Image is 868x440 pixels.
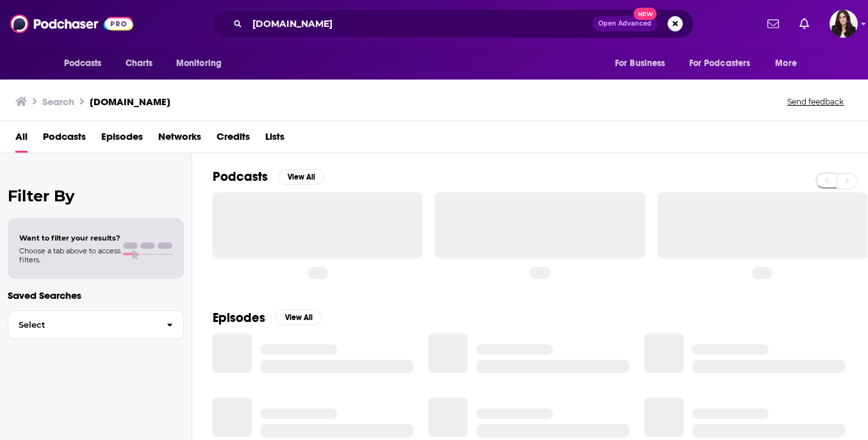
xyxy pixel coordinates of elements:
span: Charts [126,55,153,72]
button: View All [278,169,324,185]
span: More [775,55,797,72]
div: Search podcasts, credits, & more... [212,9,694,38]
a: Podcasts [43,126,86,153]
a: Charts [117,51,161,76]
a: PodcastsView All [213,169,324,185]
button: open menu [167,51,238,76]
a: Credits [217,126,250,153]
span: Podcasts [64,55,102,72]
span: Open Advanced [598,21,651,27]
a: Lists [265,126,284,153]
h3: [DOMAIN_NAME] [90,96,170,108]
span: Select [8,321,156,329]
span: Monitoring [176,55,222,72]
button: Show profile menu [830,10,858,38]
button: open menu [681,51,769,76]
button: Send feedback [783,96,848,107]
h2: Podcasts [213,169,268,185]
a: All [15,126,28,153]
a: Episodes [101,126,143,153]
img: Podchaser - Follow, Share and Rate Podcasts [10,12,133,36]
h3: Search [42,96,74,108]
span: For Podcasters [689,55,751,72]
span: Logged in as RebeccaShapiro [830,10,858,38]
span: New [634,8,657,20]
span: For Business [615,55,666,72]
span: Want to filter your results? [19,233,120,242]
button: open menu [766,51,813,76]
a: Networks [158,126,201,153]
span: Choose a tab above to access filters. [19,246,120,264]
button: Select [8,310,184,339]
button: open menu [55,51,119,76]
img: User Profile [830,10,858,38]
button: open menu [606,51,682,76]
a: EpisodesView All [213,310,322,326]
a: Show notifications dropdown [794,13,814,35]
button: View All [275,310,322,325]
h2: Episodes [213,310,265,326]
p: Saved Searches [8,289,184,301]
a: Show notifications dropdown [762,13,784,35]
input: Search podcasts, credits, & more... [247,13,593,34]
button: Open AdvancedNew [593,16,657,31]
h2: Filter By [8,187,184,205]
